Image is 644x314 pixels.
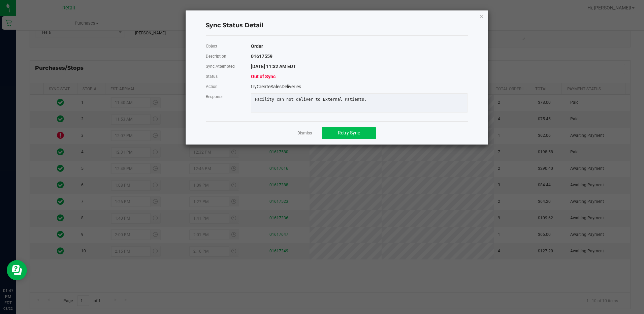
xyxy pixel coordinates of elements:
[201,92,246,102] div: Response
[7,260,27,280] iframe: Resource center
[297,130,312,136] a: Dismiss
[246,41,473,51] div: Order
[251,74,276,79] span: Out of Sync
[201,51,246,61] div: Description
[201,61,246,71] div: Sync Attempted
[201,71,246,82] div: Status
[338,130,360,135] span: Retry Sync
[206,21,468,30] h4: Sync Status Detail
[246,82,473,92] div: tryCreateSalesDeliveries
[246,61,473,71] div: [DATE] 11:32 AM EDT
[250,97,469,102] div: Facility can not deliver to External Patients.
[246,51,473,61] div: 01617559
[322,127,376,139] button: Retry Sync
[201,41,246,51] div: Object
[201,82,246,92] div: Action
[479,12,484,20] button: Close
